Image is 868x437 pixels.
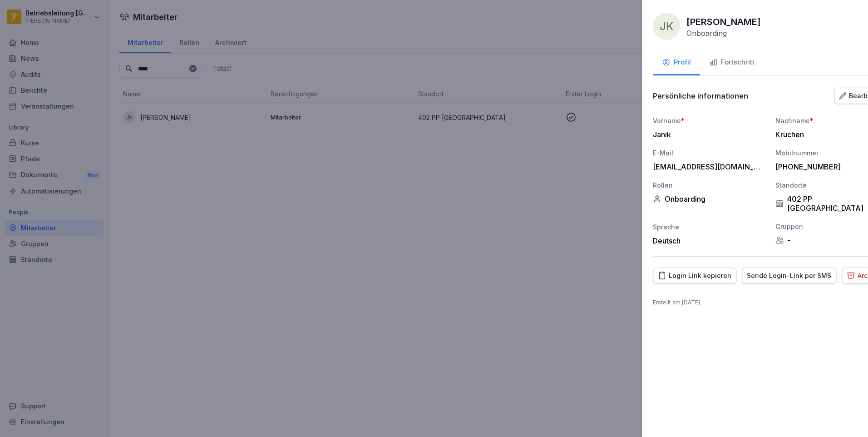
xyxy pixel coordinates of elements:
[653,116,766,125] div: Vorname
[653,268,736,284] button: Login Link kopieren
[700,51,764,75] button: Fortschritt
[653,13,680,40] div: JK
[658,271,731,281] div: Login Link kopieren
[686,29,727,38] p: Onboarding
[747,271,831,281] div: Sende Login-Link per SMS
[653,51,700,75] button: Profil
[653,130,762,139] div: Janik
[653,236,766,245] div: Deutsch
[653,162,762,171] div: [EMAIL_ADDRESS][DOMAIN_NAME]
[653,222,766,232] div: Sprache
[653,148,766,158] div: E-Mail
[686,15,761,29] p: [PERSON_NAME]
[653,180,766,190] div: Rollen
[653,194,766,204] div: Onboarding
[742,268,836,284] button: Sende Login-Link per SMS
[653,91,748,100] p: Persönliche informationen
[709,57,755,68] div: Fortschritt
[662,57,691,68] div: Profil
